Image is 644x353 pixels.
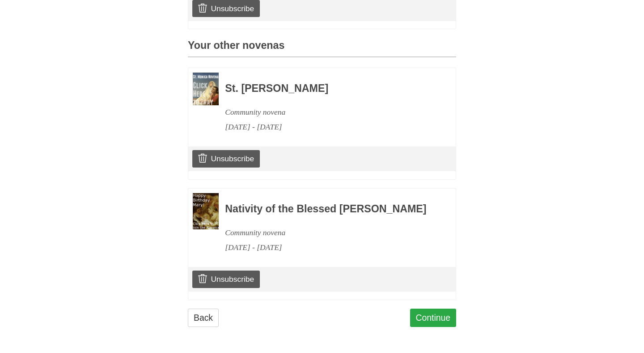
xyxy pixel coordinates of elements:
h3: Nativity of the Blessed [PERSON_NAME] [225,203,432,215]
a: Back [188,309,219,327]
h3: Your other novenas [188,40,456,57]
h3: St. [PERSON_NAME] [225,83,432,95]
div: [DATE] - [DATE] [225,240,432,255]
div: Community novena [225,105,432,120]
img: Novena image [193,193,219,230]
div: [DATE] - [DATE] [225,120,432,134]
div: Community novena [225,225,432,240]
a: Unsubscribe [192,271,260,288]
a: Continue [410,309,457,327]
img: Novena image [193,73,219,105]
a: Unsubscribe [192,150,260,167]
